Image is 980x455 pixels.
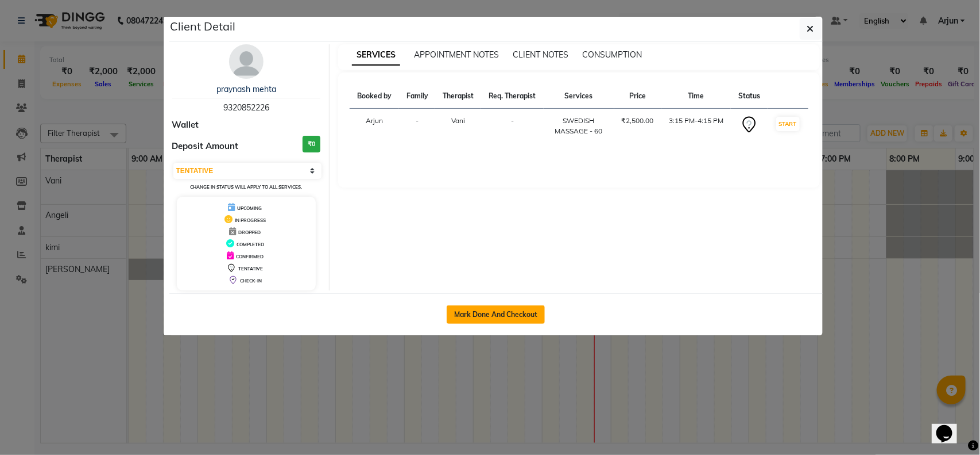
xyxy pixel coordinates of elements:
span: IN PROGRESS [235,217,266,223]
small: Change in status will apply to all services. [190,184,302,190]
span: Vani [451,116,465,125]
span: CHECK-IN [240,278,262,284]
th: Family [399,84,435,109]
h3: ₹0 [303,136,320,152]
span: UPCOMING [237,205,262,211]
th: Status [731,84,767,109]
span: COMPLETED [237,242,264,247]
td: - [481,109,544,144]
th: Time [661,84,731,109]
span: CLIENT NOTES [513,49,568,60]
th: Booked by [350,84,399,109]
td: - [399,109,435,144]
th: Req. Therapist [481,84,544,109]
div: SWEDISH MASSAGE - 60 [551,116,607,136]
td: Arjun [350,109,399,144]
span: SERVICES [352,45,400,66]
div: ₹2,500.00 [621,116,654,126]
span: DROPPED [238,230,261,235]
h5: Client Detail [171,18,236,35]
td: 3:15 PM-4:15 PM [661,109,731,144]
button: START [776,117,800,131]
th: Therapist [435,84,481,109]
span: Deposit Amount [172,140,239,153]
span: 9320852226 [223,102,269,113]
a: praynash mehta [216,84,276,94]
iframe: chat widget [932,409,969,443]
img: avatar [229,44,264,79]
span: APPOINTMENT NOTES [414,49,499,60]
span: CONFIRMED [236,254,264,259]
span: TENTATIVE [238,266,263,272]
th: Services [544,84,614,109]
span: CONSUMPTION [582,49,642,60]
button: Mark Done And Checkout [447,305,545,324]
th: Price [614,84,661,109]
span: Wallet [172,118,199,132]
